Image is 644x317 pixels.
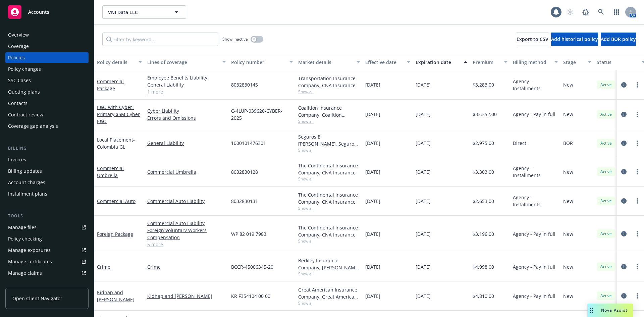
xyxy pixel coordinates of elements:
div: Coalition Insurance Company, Coalition Insurance Solutions (Carrier) [298,104,360,118]
a: Manage exposures [5,245,89,256]
span: Agency - Installments [513,194,558,208]
a: Kidnap and [PERSON_NAME] [147,293,226,300]
span: $4,998.00 [473,263,494,270]
span: Add historical policy [551,36,598,42]
span: Show all [298,238,360,244]
div: Invoices [8,154,26,165]
span: New [563,263,573,270]
div: Billing updates [8,166,42,176]
span: Active [599,231,613,237]
a: 1 more [147,88,226,95]
div: Berkley Insurance Company, [PERSON_NAME] Corporation [298,257,360,271]
div: Manage files [8,222,37,233]
span: Add BOR policy [601,36,636,42]
span: Direct [513,140,526,147]
span: Show all [298,205,360,211]
a: more [633,110,641,118]
span: New [563,81,573,88]
span: Agency - Pay in full [513,293,555,300]
span: [DATE] [365,263,380,270]
div: Seguros El [PERSON_NAME], Seguros El [PERSON_NAME] [298,133,360,147]
span: Active [599,264,613,270]
div: The Continental Insurance Company, CNA Insurance [298,191,360,205]
div: Expiration date [416,59,460,66]
a: Overview [5,30,89,40]
span: $3,303.00 [473,168,494,175]
button: Add BOR policy [601,33,636,46]
div: Contract review [8,109,43,120]
a: Policies [5,52,89,63]
span: Show all [298,118,360,124]
a: more [633,197,641,205]
span: [DATE] [416,111,431,118]
span: [DATE] [365,198,380,205]
span: Show all [298,176,360,182]
span: BCCR-45006345-20 [231,263,273,270]
span: $4,810.00 [473,293,494,300]
div: Installment plans [8,189,47,199]
span: Active [599,293,613,299]
a: more [633,139,641,147]
span: WP 82 019 7983 [231,230,266,237]
a: General Liability [147,140,226,147]
a: more [633,81,641,89]
a: circleInformation [620,81,628,89]
button: Premium [470,54,510,70]
span: New [563,293,573,300]
a: Errors and Omissions [147,114,226,121]
a: Local Placement [97,137,135,150]
a: Manage certificates [5,256,89,267]
div: Manage exposures [8,245,51,256]
a: Cyber Liability [147,107,226,114]
div: Overview [8,30,29,40]
span: Nova Assist [601,307,628,313]
span: $3,283.00 [473,81,494,88]
span: Active [599,140,613,146]
div: Billing method [513,59,550,66]
a: circleInformation [620,139,628,147]
span: 8032830145 [231,81,258,88]
a: Coverage [5,41,89,52]
span: [DATE] [416,230,431,237]
div: Great American Insurance Company, Great American Insurance Group [298,286,360,300]
button: Billing method [510,54,560,70]
span: $2,975.00 [473,140,494,147]
a: circleInformation [620,168,628,176]
span: Agency - Installments [513,78,558,92]
a: Foreign Voluntary Workers Compensation [147,227,226,241]
a: Commercial Umbrella [97,165,124,178]
a: circleInformation [620,263,628,271]
a: Commercial Auto Liability [147,198,226,205]
div: Coverage gap analysis [8,121,58,131]
span: Show inactive [222,36,248,42]
div: Policies [8,52,25,63]
div: Policy details [97,59,135,66]
span: New [563,230,573,237]
span: Export to CSV [517,36,548,42]
div: Coverage [8,41,29,52]
a: Commercial Auto Liability [147,220,226,227]
a: circleInformation [620,292,628,300]
span: VNI Data LLC [108,9,166,16]
span: [DATE] [365,111,380,118]
span: [DATE] [365,81,380,88]
div: Premium [473,59,500,66]
a: Crime [147,263,226,270]
a: Crime [97,264,110,270]
a: more [633,230,641,238]
a: Start snowing [563,5,577,19]
span: [DATE] [365,140,380,147]
span: Accounts [28,9,49,15]
div: SSC Cases [8,75,31,86]
span: Agency - Pay in full [513,263,555,270]
div: Transportation Insurance Company, CNA Insurance [298,75,360,89]
span: Agency - Pay in full [513,111,555,118]
a: Commercial Umbrella [147,168,226,175]
button: Export to CSV [517,33,548,46]
a: Invoices [5,154,89,165]
a: Coverage gap analysis [5,121,89,131]
div: Manage certificates [8,256,52,267]
span: $2,653.00 [473,198,494,205]
a: Accounts [5,3,89,21]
